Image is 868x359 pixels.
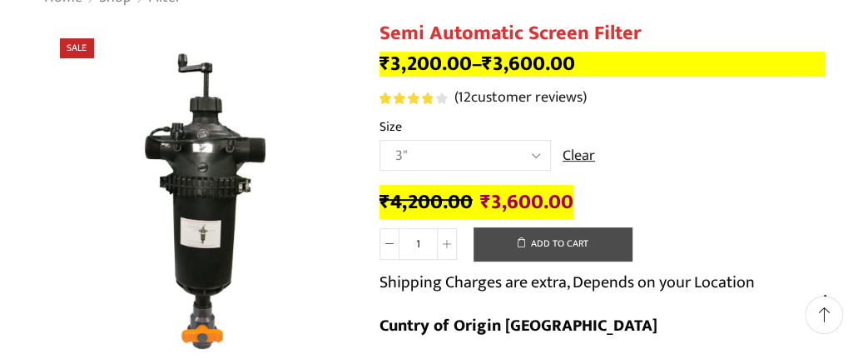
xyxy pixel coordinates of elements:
[379,185,390,219] span: ₹
[480,185,491,219] span: ₹
[454,87,587,109] a: (12customer reviews)
[482,47,575,81] bdi: 3,600.00
[43,45,355,357] div: 1 / 2
[474,227,632,261] button: Add to cart
[379,117,402,137] label: Size
[379,312,657,340] b: Cuntry of Origin [GEOGRAPHIC_DATA]
[379,52,826,77] p: –
[379,92,450,104] span: 12
[379,92,433,104] span: Rated out of 5 based on customer ratings
[480,185,573,219] bdi: 3,600.00
[563,146,595,167] a: Clear options
[379,92,447,104] div: Rated 3.92 out of 5
[379,269,755,296] p: Shipping Charges are extra, Depends on your Location
[379,185,473,219] bdi: 4,200.00
[60,38,93,57] span: Sale
[379,47,390,81] span: ₹
[379,47,472,81] bdi: 3,200.00
[399,228,437,260] input: Product quantity
[482,47,493,81] span: ₹
[379,22,826,46] h1: Semi Automatic Screen Filter
[458,85,471,110] span: 12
